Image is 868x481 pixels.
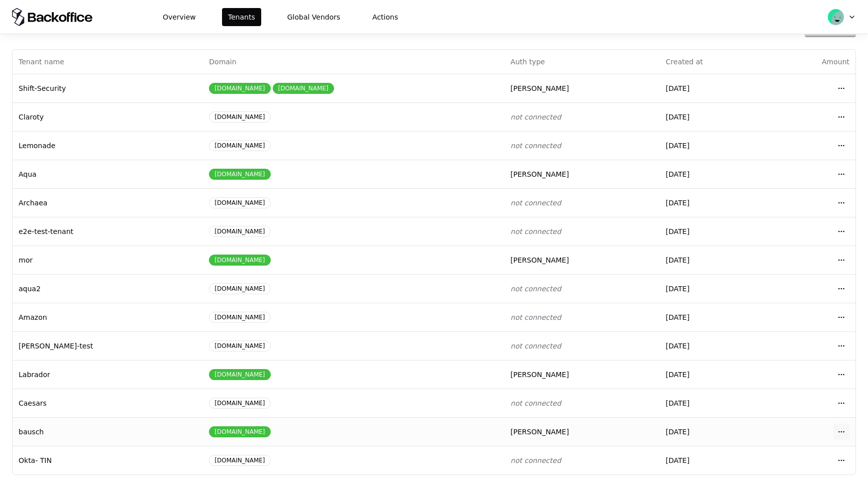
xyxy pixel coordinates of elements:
[366,8,404,26] button: Actions
[660,389,768,417] td: [DATE]
[768,50,855,74] th: Amount
[660,446,768,474] td: [DATE]
[510,428,569,436] span: [PERSON_NAME]
[209,369,270,380] div: [DOMAIN_NAME]
[660,131,768,160] td: [DATE]
[273,83,334,94] div: [DOMAIN_NAME]
[13,74,203,102] td: Shift-Security
[209,255,270,266] div: [DOMAIN_NAME]
[209,283,270,294] div: [DOMAIN_NAME]
[209,398,270,409] div: [DOMAIN_NAME]
[222,8,261,26] button: Tenants
[13,446,203,474] td: Okta- TIN
[13,417,203,446] td: bausch
[510,170,569,178] span: [PERSON_NAME]
[660,303,768,331] td: [DATE]
[510,84,569,92] span: [PERSON_NAME]
[209,169,270,180] div: [DOMAIN_NAME]
[13,131,203,160] td: Lemonade
[209,111,270,123] div: [DOMAIN_NAME]
[281,8,347,26] button: Global Vendors
[13,360,203,389] td: Labrador
[510,113,561,121] span: not connected
[209,340,270,351] div: [DOMAIN_NAME]
[510,285,561,293] span: not connected
[510,371,569,379] span: [PERSON_NAME]
[209,140,270,151] div: [DOMAIN_NAME]
[510,342,561,350] span: not connected
[13,274,203,303] td: aqua2
[203,50,504,74] th: Domain
[13,331,203,360] td: [PERSON_NAME]-test
[209,455,270,466] div: [DOMAIN_NAME]
[660,331,768,360] td: [DATE]
[13,188,203,217] td: Archaea
[660,274,768,303] td: [DATE]
[660,102,768,131] td: [DATE]
[209,226,270,237] div: [DOMAIN_NAME]
[13,50,203,74] th: Tenant name
[510,313,561,321] span: not connected
[13,246,203,274] td: mor
[13,303,203,331] td: Amazon
[660,360,768,389] td: [DATE]
[13,160,203,188] td: Aqua
[660,188,768,217] td: [DATE]
[510,456,561,464] span: not connected
[209,312,270,323] div: [DOMAIN_NAME]
[660,160,768,188] td: [DATE]
[660,246,768,274] td: [DATE]
[660,217,768,246] td: [DATE]
[660,74,768,102] td: [DATE]
[510,227,561,235] span: not connected
[510,399,561,407] span: not connected
[209,426,270,437] div: [DOMAIN_NAME]
[13,102,203,131] td: Claroty
[510,256,569,264] span: [PERSON_NAME]
[660,417,768,446] td: [DATE]
[13,217,203,246] td: e2e-test-tenant
[504,50,660,74] th: Auth type
[209,83,270,94] div: [DOMAIN_NAME]
[510,199,561,207] span: not connected
[13,389,203,417] td: Caesars
[660,50,768,74] th: Created at
[209,197,270,208] div: [DOMAIN_NAME]
[157,8,202,26] button: Overview
[510,142,561,150] span: not connected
